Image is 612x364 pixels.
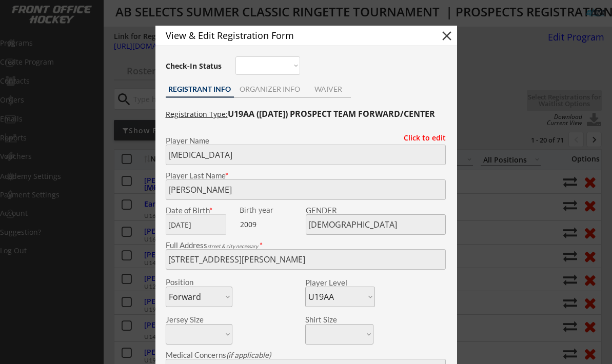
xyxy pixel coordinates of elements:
div: View & Edit Registration Form [166,31,421,40]
div: Medical Concerns [166,351,446,359]
u: Registration Type: [166,109,228,119]
div: GENDER [306,207,446,214]
div: We are transitioning the system to collect and store date of birth instead of just birth year to ... [240,207,304,214]
div: WAIVER [306,86,351,93]
div: Birth year [240,207,304,214]
div: Shirt Size [305,316,358,323]
div: REGISTRANT INFO [166,86,234,93]
div: Full Address [166,241,446,249]
div: Player Name [166,137,446,145]
em: (if applicable) [226,350,271,359]
div: Player Level [305,279,375,287]
div: Player Last Name [166,172,446,179]
strong: U19AA ([DATE]) PROSPECT TEAM FORWARD/CENTER [228,108,435,119]
div: Jersey Size [166,316,219,323]
div: Position [166,278,219,286]
div: Click to edit [396,134,446,141]
div: Date of Birth [166,207,232,214]
div: Check-In Status [166,63,224,70]
div: ORGANIZER INFO [234,86,306,93]
input: Street, City, Province/State [166,249,446,270]
div: 2009 [240,219,304,230]
em: street & city necessary [207,243,258,249]
button: close [439,28,455,44]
